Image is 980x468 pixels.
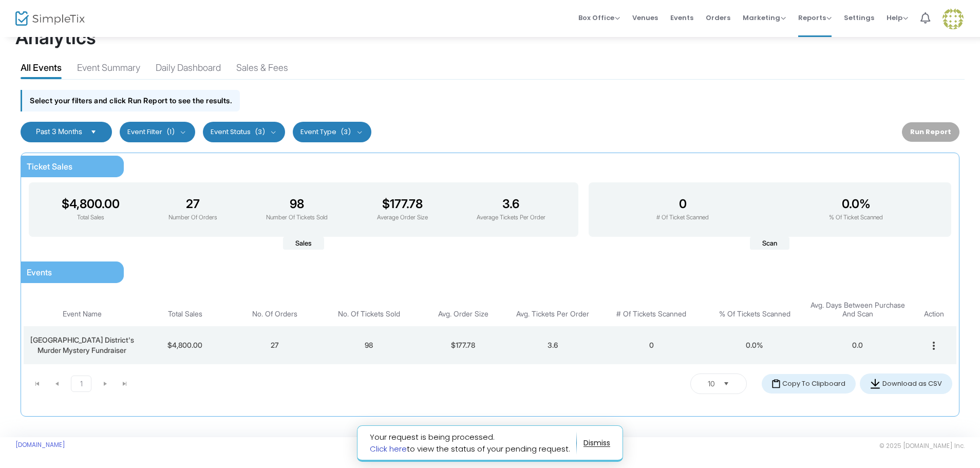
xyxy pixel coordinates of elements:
[708,379,715,389] span: 10
[21,90,240,111] div: Select your filters and click Run Report to see the results.
[168,197,217,211] h3: 27
[266,213,328,222] p: Number Of Tickets Sold
[62,197,120,211] h3: $4,800.00
[156,61,221,79] div: Daily Dashboard
[15,27,965,49] h1: Analytics
[30,335,134,354] span: [GEOGRAPHIC_DATA] District's Murder Mystery Fundraiser
[656,197,709,211] h3: 0
[852,341,863,349] span: 0.0
[656,213,709,222] p: # Of Ticket Scanned
[772,379,780,388] img: copy-icon
[746,341,763,349] span: 0.0%
[271,341,279,349] span: 27
[168,213,217,222] p: Number Of Orders
[829,213,883,222] p: % Of Ticket Scanned
[120,122,195,142] button: Event Filter(1)
[706,5,730,31] span: Orders
[255,128,265,136] span: (3)
[616,310,686,319] span: # Of Tickets Scanned
[370,443,407,454] a: Click here
[341,128,351,136] span: (3)
[438,310,488,319] span: Avg. Order Size
[578,13,620,23] span: Box Office
[167,341,202,349] span: $4,800.00
[166,128,175,136] span: (1)
[870,379,880,389] img: donwload-icon
[293,122,371,142] button: Event Type(3)
[36,127,82,136] span: Past 3 Months
[477,213,545,222] p: Average Tickets Per Order
[928,340,940,352] mat-icon: more_vert
[63,310,102,319] span: Event Name
[806,301,909,319] span: Avg. Days Between Purchase And Scan
[750,237,789,250] span: Scan
[477,197,545,211] h3: 3.6
[548,341,558,349] span: 3.6
[912,293,956,326] th: Action
[365,341,373,349] span: 98
[798,13,832,23] span: Reports
[27,267,52,277] span: Events
[62,213,120,222] p: Total Sales
[77,61,140,79] div: Event Summary
[860,373,952,394] button: Download as CSV
[168,310,202,319] span: Total Sales
[252,310,297,319] span: No. Of Orders
[370,432,577,455] span: Your request is being processed. to view the status of your pending request.
[86,128,101,136] button: Select
[319,293,418,326] th: No. Of Tickets Sold
[27,161,72,172] span: Ticket Sales
[283,237,324,250] span: Sales
[649,341,654,349] span: 0
[583,435,610,452] button: dismiss
[719,310,790,319] span: % Of Tickets Scanned
[743,13,786,23] span: Marketing
[15,441,65,449] a: [DOMAIN_NAME]
[377,213,428,222] p: Average Order Size
[24,293,956,364] div: Data table
[670,5,693,31] span: Events
[719,376,733,391] button: Select
[203,122,286,142] button: Event Status(3)
[632,5,658,31] span: Venues
[829,197,883,211] h3: 0.0%
[71,376,91,392] span: Page 1
[377,197,428,211] h3: $177.78
[516,310,589,319] span: Avg. Tickets Per Order
[236,61,288,79] div: Sales & Fees
[21,61,62,79] div: All Events
[762,374,856,394] button: Copy To Clipboard
[266,197,328,211] h3: 98
[844,5,874,31] span: Settings
[887,13,908,23] span: Help
[451,341,475,349] span: $177.78
[879,442,965,450] span: © 2025 [DOMAIN_NAME] Inc.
